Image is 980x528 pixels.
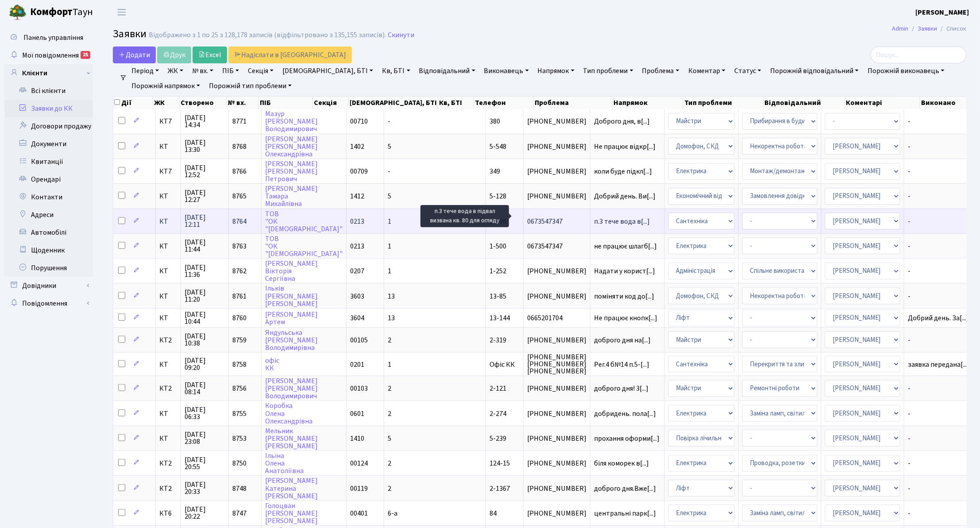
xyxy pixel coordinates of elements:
[30,5,73,19] b: Комфорт
[908,193,969,200] span: -
[490,335,506,345] span: 2-319
[527,410,586,417] span: [PHONE_NUMBER]
[265,476,318,501] a: [PERSON_NAME]Катерина[PERSON_NAME]
[259,97,313,109] th: ПІБ
[313,97,349,109] th: Секція
[421,205,509,227] div: п.3 тече вода в підвал визвана кв. 80 для огляду
[490,509,497,518] span: 84
[388,313,395,323] span: 13
[159,460,177,467] span: КТ2
[527,168,586,175] span: [PHONE_NUMBER]
[490,142,506,151] span: 5-548
[908,410,969,417] span: -
[764,97,845,109] th: Відповідальний
[938,24,967,34] li: Список
[916,7,969,18] a: [PERSON_NAME]
[232,217,247,226] span: 8764
[265,109,318,134] a: Мазур[PERSON_NAME]Володимирович
[4,188,93,206] a: Контакти
[265,501,318,526] a: Голоцван[PERSON_NAME][PERSON_NAME]
[490,313,510,323] span: 13-144
[4,295,93,312] a: Повідомлення
[388,31,414,39] a: Скинути
[594,509,656,518] span: центральні парк[...]
[232,409,247,419] span: 8755
[594,409,656,419] span: добридень. пола[...]
[265,184,318,209] a: [PERSON_NAME]ТамараМихайлівна
[4,135,93,153] a: Документи
[527,460,586,467] span: [PHONE_NUMBER]
[474,97,534,109] th: Телефон
[265,376,318,401] a: [PERSON_NAME][PERSON_NAME]Володимирович
[159,485,177,492] span: КТ2
[111,5,133,19] button: Переключити навігацію
[265,234,343,259] a: ТОВ"ОК"[DEMOGRAPHIC_DATA]"
[232,241,247,251] span: 8763
[4,47,93,64] a: Мої повідомлення25
[864,63,948,78] a: Порожній виконавець
[265,259,318,283] a: [PERSON_NAME]ВікторіяСергіївна
[438,97,474,109] th: Кв, БТІ
[594,217,650,226] span: п.3 тече вода в[...]
[128,63,162,78] a: Період
[908,143,969,150] span: -
[113,97,153,109] th: Дії
[113,26,147,42] span: Заявки
[232,266,247,276] span: 8762
[594,434,660,443] span: прохання оформи[...]
[349,97,438,109] th: [DEMOGRAPHIC_DATA], БТІ
[232,313,247,323] span: 8760
[908,268,969,275] span: -
[159,337,177,344] span: КТ2
[871,47,967,63] input: Пошук...
[490,266,506,276] span: 1-252
[879,19,980,38] nav: breadcrumb
[527,435,586,442] span: [PHONE_NUMBER]
[185,357,225,371] span: [DATE] 09:20
[845,97,920,109] th: Коментарі
[683,97,764,109] th: Тип проблеми
[490,484,510,493] span: 2-1367
[350,142,364,151] span: 1402
[594,313,657,323] span: Не працює кнопк[...]
[378,63,413,78] a: Кв, БТІ
[388,335,391,345] span: 2
[4,64,93,82] a: Клієнти
[908,485,969,492] span: -
[490,434,506,443] span: 5-239
[594,458,649,468] span: біля коморек в[...]
[232,484,247,493] span: 8748
[4,100,93,117] a: Заявки до КК
[265,451,304,476] a: ІльїнаОленаАнатоліївна
[265,159,318,184] a: [PERSON_NAME][PERSON_NAME]Петрович
[490,384,506,393] span: 2-121
[388,191,391,201] span: 5
[527,143,586,150] span: [PHONE_NUMBER]
[388,458,391,468] span: 2
[153,97,180,109] th: ЖК
[594,142,656,151] span: Не працює відкр[...]
[534,63,578,78] a: Напрямок
[159,510,177,517] span: КТ6
[350,167,368,176] span: 00709
[767,63,862,78] a: Порожній відповідальний
[481,63,532,78] a: Виконавець
[918,24,938,33] a: Заявки
[580,63,637,78] a: Тип проблеми
[232,458,247,468] span: 8750
[534,97,613,109] th: Проблема
[4,224,93,241] a: Автомобілі
[159,361,177,368] span: КТ
[185,114,225,128] span: [DATE] 14:34
[594,291,654,301] span: поміняти код до[...]
[232,116,247,126] span: 8771
[185,164,225,179] span: [DATE] 12:52
[916,8,969,17] b: [PERSON_NAME]
[527,485,586,492] span: [PHONE_NUMBER]
[527,385,586,392] span: [PHONE_NUMBER]
[350,335,368,345] span: 00105
[265,134,318,159] a: [PERSON_NAME][PERSON_NAME]Олександрівна
[185,189,225,203] span: [DATE] 12:27
[205,78,295,93] a: Порожній тип проблеми
[185,431,225,445] span: [DATE] 23:08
